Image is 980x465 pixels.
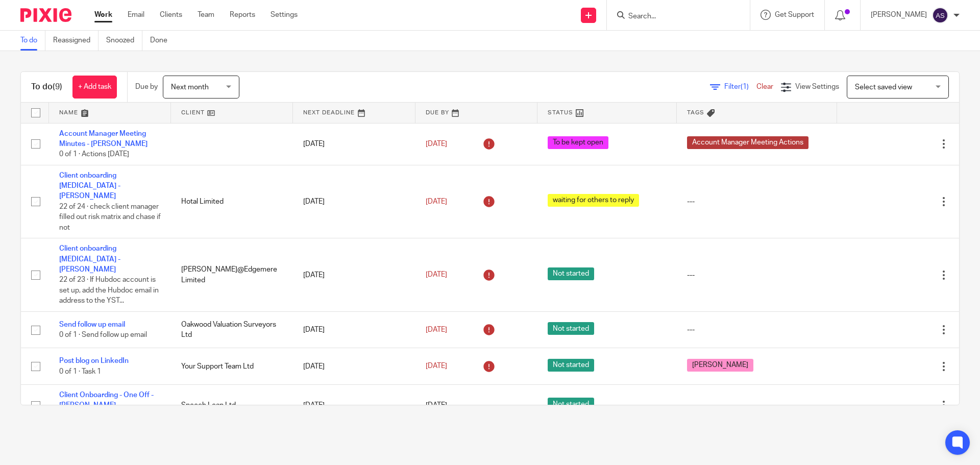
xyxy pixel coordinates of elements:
[59,151,129,158] span: 0 of 1 · Actions [DATE]
[59,203,161,231] span: 22 of 24 · check client manager filled out risk matrix and chase if not
[293,384,415,426] td: [DATE]
[293,238,415,312] td: [DATE]
[756,83,773,90] a: Clear
[171,238,293,312] td: [PERSON_NAME]@Edgemere Limited
[687,325,827,335] div: ---
[171,312,293,348] td: Oakwood Valuation Surveyors Ltd
[53,83,62,91] span: (9)
[59,331,147,338] span: 0 of 1 · Send follow up email
[293,348,415,384] td: [DATE]
[687,270,827,280] div: ---
[548,267,594,280] span: Not started
[548,398,594,410] span: Not started
[871,10,927,20] p: [PERSON_NAME]
[687,136,808,149] span: Account Manager Meeting Actions
[128,10,144,20] a: Email
[293,123,415,165] td: [DATE]
[271,10,298,20] a: Settings
[855,84,912,91] span: Select saved view
[775,11,814,18] span: Get Support
[741,83,749,90] span: (1)
[548,136,608,149] span: To be kept open
[724,83,756,90] span: Filter
[426,402,447,409] span: [DATE]
[59,391,154,409] a: Client Onboarding - One Off - [PERSON_NAME]
[548,322,594,335] span: Not started
[59,130,148,148] a: Account Manager Meeting Minutes - [PERSON_NAME]
[106,31,142,51] a: Snoozed
[59,321,125,328] a: Send follow up email
[426,140,447,148] span: [DATE]
[627,12,719,21] input: Search
[548,194,639,207] span: waiting for others to reply
[687,359,753,372] span: [PERSON_NAME]
[171,348,293,384] td: Your Support Team Ltd
[59,357,129,364] a: Post blog on LinkedIn
[293,312,415,348] td: [DATE]
[171,384,293,426] td: Speech Leap Ltd
[171,165,293,238] td: Hotal Limited
[135,82,158,92] p: Due by
[687,197,827,207] div: ---
[293,165,415,238] td: [DATE]
[795,83,839,90] span: View Settings
[171,84,209,91] span: Next month
[59,245,120,273] a: Client onboarding [MEDICAL_DATA] - [PERSON_NAME]
[426,198,447,205] span: [DATE]
[31,82,62,92] h1: To do
[20,8,71,22] img: Pixie
[94,10,112,20] a: Work
[59,172,120,200] a: Client onboarding [MEDICAL_DATA] - [PERSON_NAME]
[426,326,447,333] span: [DATE]
[932,7,948,23] img: svg%3E
[20,31,45,51] a: To do
[150,31,175,51] a: Done
[59,277,159,305] span: 22 of 23 · If Hubdoc account is set up, add the Hubdoc email in address to the YST...
[426,272,447,279] span: [DATE]
[230,10,255,20] a: Reports
[687,400,827,410] div: ---
[72,76,117,99] a: + Add task
[687,110,704,115] span: Tags
[59,368,101,375] span: 0 of 1 · Task 1
[53,31,99,51] a: Reassigned
[160,10,182,20] a: Clients
[198,10,214,20] a: Team
[426,362,447,370] span: [DATE]
[548,359,594,372] span: Not started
